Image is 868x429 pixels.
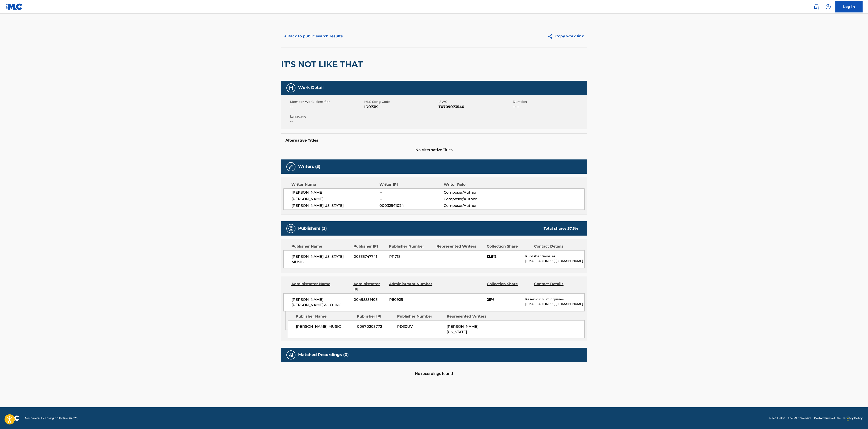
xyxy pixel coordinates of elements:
a: Portal Terms of Use [814,416,841,420]
iframe: Chat Widget [845,407,868,429]
span: P80925 [389,297,433,302]
span: [PERSON_NAME][US_STATE] [292,203,379,208]
span: 25% [487,297,522,302]
span: [PERSON_NAME] [292,190,379,195]
img: Copy work link [547,34,555,39]
div: Publisher Number [389,244,433,249]
span: 37.5 % [568,226,578,231]
span: --:-- [513,104,586,110]
span: -- [379,196,444,202]
a: Need Help? [769,416,785,420]
span: 00495559103 [354,297,386,302]
img: Matched Recordings [288,352,294,358]
span: T0709073540 [439,104,512,110]
span: [PERSON_NAME][US_STATE] [447,324,478,334]
div: Writer Role [444,182,502,187]
div: Help [824,2,833,11]
span: Mechanical Licensing Collective © 2025 [25,416,77,420]
img: Publishers [288,226,294,231]
span: 00335747741 [354,254,386,259]
h5: Publishers (2) [298,226,327,231]
button: Copy work link [544,31,587,42]
div: Contact Details [534,281,578,292]
div: Administrator IPI [353,281,386,292]
img: help [825,4,831,10]
div: Represented Writers [436,244,483,249]
span: Duration [513,99,586,104]
span: Composer/Author [444,190,502,195]
span: 12.5% [487,254,522,259]
div: Collection Share [487,244,531,249]
span: ISWC [439,99,512,104]
span: Composer/Author [444,196,502,202]
div: Contact Details [534,244,578,249]
p: Publisher Services [525,254,584,259]
div: Writer Name [291,182,379,187]
a: The MLC Website [788,416,811,420]
div: Administrator Name [291,281,350,292]
h5: Writers (3) [298,164,320,169]
span: P11718 [389,254,433,259]
a: Privacy Policy [843,416,863,420]
img: logo [5,415,19,421]
div: Represented Writers [447,314,493,319]
span: MLC Song Code [364,99,437,104]
span: [PERSON_NAME] [292,196,379,202]
h5: Alternative Titles [285,138,583,143]
div: Writer IPI [379,182,444,187]
div: No recordings found [281,362,587,376]
div: Publisher IPI [357,314,394,319]
div: Total shares: [544,226,578,231]
div: Administrator Number [389,281,433,292]
span: ID073K [364,104,437,110]
a: Log In [835,1,863,12]
h5: Matched Recordings (0) [298,352,349,357]
span: 00670203772 [357,324,394,329]
a: Public Search [812,2,821,11]
span: No Alternative Titles [281,147,587,153]
img: MLC Logo [5,3,23,10]
img: Work Detail [288,85,294,91]
p: Reservoir MLC Inquiries [525,297,584,302]
span: [PERSON_NAME] [PERSON_NAME] & CO. INC. [292,297,350,308]
button: < Back to public search results [281,31,346,42]
span: Member Work Identifier [290,99,363,104]
img: search [814,4,819,10]
div: Publisher Number [397,314,443,319]
img: Writers [288,164,294,169]
p: [EMAIL_ADDRESS][DOMAIN_NAME] [525,259,584,263]
span: [PERSON_NAME] MUSIC [296,324,354,329]
span: -- [379,190,444,195]
span: PD30UV [397,324,443,329]
span: -- [290,104,363,110]
div: Publisher Name [291,244,350,249]
div: Publisher Name [296,314,353,319]
span: 00032541024 [379,203,444,208]
div: Drag [847,412,849,425]
span: [PERSON_NAME][US_STATE] MUSIC [292,254,350,265]
h5: Work Detail [298,85,324,90]
span: -- [290,119,363,124]
h2: IT'S NOT LIKE THAT [281,59,365,69]
div: Collection Share [487,281,531,292]
span: Composer/Author [444,203,502,208]
div: Publisher IPI [353,244,386,249]
p: [EMAIL_ADDRESS][DOMAIN_NAME] [525,302,584,306]
span: Language [290,114,363,119]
